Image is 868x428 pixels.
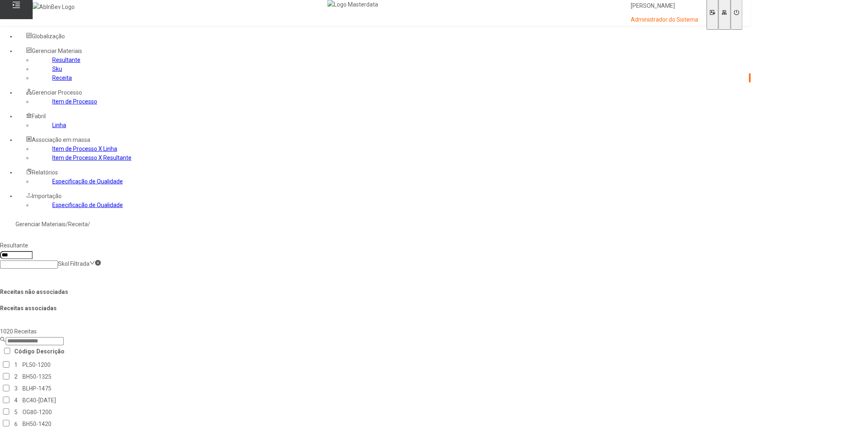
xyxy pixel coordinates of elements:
[22,395,56,406] td: BC40-[DATE]
[22,360,56,371] td: PL50-1200
[32,33,65,40] span: Globalização
[52,122,66,128] a: Linha
[14,406,21,417] td: 5
[88,221,90,227] nz-breadcrumb-separator: /
[66,221,68,227] nz-breadcrumb-separator: /
[14,383,21,394] td: 3
[16,221,66,227] a: Gerenciar Materiais
[52,146,117,152] a: Item de Processo X Linha
[52,178,123,185] a: Especificação de Qualidade
[32,169,58,176] span: Relatórios
[32,89,82,96] span: Gerenciar Processo
[52,57,80,63] a: Resultante
[32,193,62,199] span: Importação
[52,202,123,208] a: Especificação de Qualidade
[32,48,82,54] span: Gerenciar Materiais
[14,395,21,406] td: 4
[52,98,97,105] a: Item de Processo
[631,2,699,10] p: [PERSON_NAME]
[22,371,56,382] td: BH50-1325
[52,154,131,161] a: Item de Processo X Resultante
[32,113,46,119] span: Fabril
[22,383,56,394] td: BLHP-1475
[32,137,90,143] span: Associação em massa
[52,75,72,81] a: Receita
[33,2,75,11] img: AbInBev Logo
[14,371,21,382] td: 2
[36,346,65,357] th: Descrição
[52,66,62,72] a: Sku
[14,346,35,357] th: Código
[68,221,88,227] a: Receita
[58,260,89,267] nz-select-item: Skol Filtrada
[631,16,699,24] p: Administrador do Sistema
[22,406,56,417] td: OG80-1200
[14,360,21,371] td: 1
